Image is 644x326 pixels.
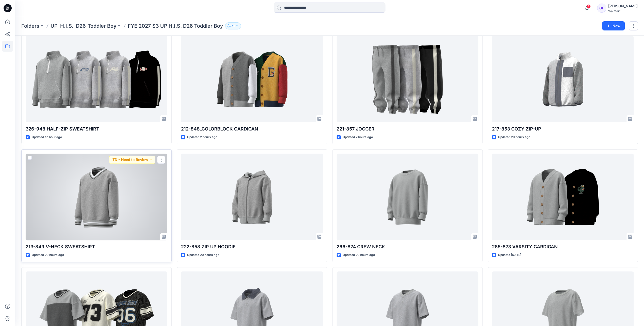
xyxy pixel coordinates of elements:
p: Updated 20 hours ago [343,252,375,258]
p: 221-857 JOGGER [337,125,478,133]
p: Updated 2 hours ago [187,135,217,140]
div: [PERSON_NAME] [608,3,638,9]
button: New [602,21,625,30]
p: Updated an hour ago [32,135,62,140]
p: 213-849 V-NECK SWEATSHIRT [26,243,167,250]
a: 326-948 HALF-ZIP SWEATSHIRT [26,36,167,122]
p: Updated 2 hours ago [343,135,373,140]
a: Folders [21,22,39,29]
a: 265-873 VARSITY CARDIGAN [492,154,634,240]
p: Updated 20 hours ago [498,135,530,140]
p: 326-948 HALF-ZIP SWEATSHIRT [26,125,167,133]
p: 222-858 ZIP UP HOODIE [181,243,323,250]
a: 217-853 COZY ZIP-UP [492,36,634,122]
a: 266-874 CREW NECK [337,154,478,240]
a: 212-848_COLORBLOCK CARDIGAN [181,36,323,122]
a: 213-849 V-NECK SWEATSHIRT [26,154,167,240]
button: 51 [225,22,241,29]
p: Updated 20 hours ago [187,252,219,258]
p: 265-873 VARSITY CARDIGAN [492,243,634,250]
p: 217-853 COZY ZIP-UP [492,125,634,133]
p: FYE 2027 S3 UP H.I.S. D26 Toddler Boy [128,22,223,29]
div: GF [597,4,606,13]
a: 222-858 ZIP UP HOODIE [181,154,323,240]
p: 212-848_COLORBLOCK CARDIGAN [181,125,323,133]
p: Updated 20 hours ago [32,252,64,258]
p: 266-874 CREW NECK [337,243,478,250]
div: Walmart [608,9,638,13]
a: 221-857 JOGGER [337,36,478,122]
p: Updated [DATE] [498,252,521,258]
a: UP_H.I.S._D26_Toddler Boy [51,22,117,29]
p: 51 [232,23,235,29]
span: 1 [587,4,591,8]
